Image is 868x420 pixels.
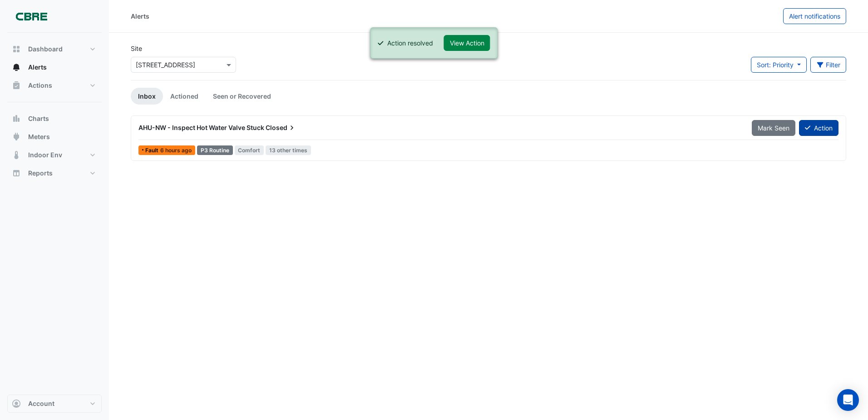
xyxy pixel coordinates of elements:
[837,389,859,411] div: Open Intercom Messenger
[131,44,142,53] label: Site
[138,124,264,131] span: AHU-NW - Inspect Hot Water Valve Stuck
[28,132,50,141] span: Meters
[757,61,794,69] span: Sort: Priority
[28,63,47,72] span: Alerts
[235,145,264,155] span: Comfort
[12,132,21,141] app-icon: Meters
[145,148,160,153] span: Fault
[28,169,53,178] span: Reports
[751,57,807,73] button: Sort: Priority
[28,81,52,90] span: Actions
[7,146,102,164] button: Indoor Env
[7,58,102,76] button: Alerts
[783,8,846,24] button: Alert notifications
[12,169,21,178] app-icon: Reports
[799,120,838,136] button: Action
[12,45,21,54] app-icon: Dashboard
[28,399,54,408] span: Account
[131,11,149,21] div: Alerts
[789,12,840,20] span: Alert notifications
[7,395,102,413] button: Account
[266,123,296,132] span: Closed
[12,63,21,72] app-icon: Alerts
[28,45,63,54] span: Dashboard
[752,120,795,136] button: Mark Seen
[7,164,102,182] button: Reports
[7,76,102,95] button: Actions
[758,124,789,132] span: Mark Seen
[444,35,490,51] button: View Action
[12,114,21,123] app-icon: Charts
[387,38,433,48] div: Action resolved
[163,88,206,105] a: Actioned
[7,40,102,58] button: Dashboard
[12,81,21,90] app-icon: Actions
[131,88,163,105] a: Inbox
[11,7,52,25] img: Company Logo
[7,128,102,146] button: Meters
[266,145,311,155] span: 13 other times
[12,150,21,160] app-icon: Indoor Env
[160,147,192,154] span: Mon 01-Sep-2025 06:30 AEST
[28,150,62,160] span: Indoor Env
[206,88,278,105] a: Seen or Recovered
[28,114,49,123] span: Charts
[7,110,102,128] button: Charts
[197,145,233,155] div: P3 Routine
[810,57,847,73] button: Filter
